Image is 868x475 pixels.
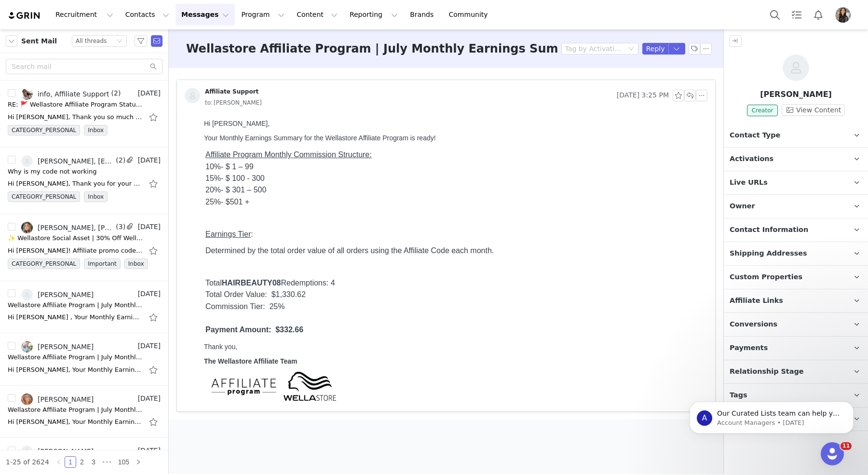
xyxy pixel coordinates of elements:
[5,162,331,173] td: Total Redemptions: 4
[730,296,783,306] span: Affiliate Links
[835,7,851,23] img: 6c58cf79-da85-4f02-8b06-6f3b8857f0e5.jpg
[8,233,143,243] div: ✨ Wellastore Social Asset | 30% Off Wella Care Liters
[747,105,778,116] span: Creator
[76,36,107,46] div: All threads
[8,179,143,189] div: Hi Amanda, Thank you for your patience! We checked your account on the back end and can confirm t...
[5,114,331,123] p: :
[730,177,768,188] span: Live URLs
[730,154,773,164] span: Activations
[114,222,125,232] span: (3)
[829,7,860,23] button: Profile
[730,248,807,259] span: Shipping Addresses
[8,258,80,269] span: CATEGORY_PERSONAL
[150,63,157,70] i: icon: search
[21,341,33,353] img: d3f10f84-bf99-4ee2-aec4-b89d6c4515a8.jpg
[5,210,103,218] strong: Payment Amount: $332.66
[21,88,33,100] img: aedb68cf-df1d-4d38-8b91-8f5fb3729bfd.jpg
[21,47,54,55] span: - $ 1 – 99
[21,394,33,405] img: 7a2c8dc7-9bae-4e41-9643-879a96256e28.jpg
[84,191,108,202] span: Inbox
[8,191,80,202] span: CATEGORY_PERSONAL
[821,442,844,465] iframe: Intercom live chat
[5,131,331,139] p: Determined by the total order value of all orders using the Affiliate Code each month.
[8,300,143,310] div: Wellastore Affiliate Program | July Monthly Earnings Summary
[21,155,33,167] img: 4b091b7b-9c61-4ea6-988d-3bbd28c91b10--s.jpg
[21,70,66,78] span: - $ 301 – 500
[38,395,94,403] div: [PERSON_NAME]
[730,130,780,141] span: Contact Type
[8,112,143,122] div: Hi Gabriella, Thank you so much for your thoughtful update and congratulations on becoming a new ...
[730,225,808,235] span: Contact Information
[5,114,51,122] span: Earnings Tier
[5,35,172,43] span: Affiliate Program Monthly Commission Structure:
[21,341,94,353] a: [PERSON_NAME]
[65,456,76,468] li: 1
[291,4,343,26] button: Content
[235,4,290,26] button: Program
[5,47,21,55] span: 10%
[38,448,94,455] div: [PERSON_NAME]
[4,18,503,26] p: Your Monthly Earnings Summary for the Wellastore Affiliate Program is ready!
[53,456,65,468] li: Previous Page
[115,457,132,467] a: 105
[151,35,163,47] span: Send Email
[38,90,109,98] div: info, Affiliate Support
[21,155,114,167] a: [PERSON_NAME], [EMAIL_ADDRESS][DOMAIN_NAME]
[22,163,81,171] strong: HAIRBEAUTY08
[120,4,175,26] button: Contacts
[730,201,755,212] span: Owner
[8,365,143,375] div: Hi William, Your Monthly Earnings Summary for the Wellastore Affiliate Program is ready! Affiliat...
[344,4,404,26] button: Reporting
[841,442,852,450] span: 11
[115,456,133,468] li: 105
[21,289,33,300] img: 9a0051de-f6b8-4e7c-8c58-684bea3e52a2--s.jpg
[724,89,868,100] p: [PERSON_NAME]
[88,457,99,467] a: 3
[185,88,258,103] a: Affiliate Support
[21,446,33,457] img: a36c8706-92c0-4789-81d8-1368fd4c5f4b--s.jpg
[8,11,41,20] img: grin logo
[764,4,786,26] button: Search
[4,242,97,249] strong: The Wellastore Affiliate Team
[8,100,143,109] div: RE: 🚩 Wellastore Affiliate Program Status: 💬 Let's Talk!
[8,312,143,322] div: Hi Zach , Your Monthly Earnings Summary for the Wellastore Affiliate Program is ready! Earnings: ...
[21,446,94,457] a: [PERSON_NAME]
[21,222,114,233] a: [PERSON_NAME], [PERSON_NAME], Affiliate Support
[786,4,807,26] a: Tasks
[124,258,148,269] span: Inbox
[6,59,163,74] input: Search mail
[21,88,109,100] a: info, Affiliate Support
[8,417,143,427] div: Hi Monica, Your Monthly Earnings Summary for the Wellastore Affiliate Program is ready! Affiliate...
[8,353,143,362] div: Wellastore Affiliate Program | July Monthly Earnings Summary
[50,4,119,26] button: Recruitment
[6,456,49,468] li: 1-25 of 2624
[783,54,809,81] img: Elida Melesio
[5,185,331,196] td: Commission Tier: 25%
[730,319,777,330] span: Conversions
[84,125,108,136] span: Inbox
[8,167,96,176] div: Why is my code not working
[5,174,331,184] td: Total Order Value: $1,330.62
[21,289,94,300] a: [PERSON_NAME]
[114,155,125,165] span: (2)
[443,4,498,26] a: Community
[5,70,21,78] span: 20%
[730,366,804,377] span: Relationship Stage
[21,222,33,233] img: 6d98c658-fb32-44f9-bd5b-45e7c46a71e4.jpg
[38,343,94,351] div: [PERSON_NAME]
[565,44,622,54] div: Tag by Activation
[186,40,591,57] h3: Wellastore Affiliate Program | July Monthly Earnings Summary
[205,88,258,95] div: Affiliate Support
[21,82,49,90] span: - $501 +
[730,343,768,353] span: Payments
[8,246,143,256] div: Hi Jennifer! Affiliate promo codes can be used by both licensed professionals and consumers on We...
[88,456,99,468] li: 3
[133,456,144,468] li: Next Page
[65,457,76,467] a: 1
[38,157,114,165] div: [PERSON_NAME], [EMAIL_ADDRESS][DOMAIN_NAME]
[4,227,503,235] p: Thank you,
